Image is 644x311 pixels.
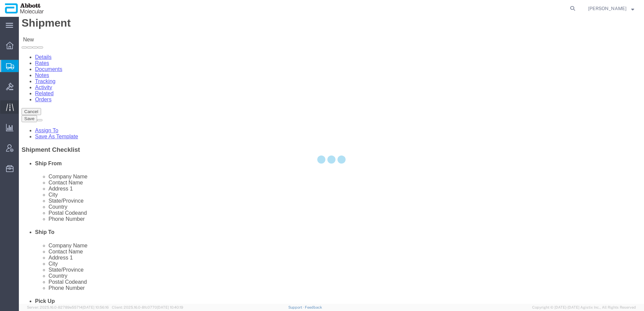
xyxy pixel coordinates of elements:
button: [PERSON_NAME] [588,4,635,12]
span: Client: 2025.16.0-8fc0770 [112,305,183,309]
span: [DATE] 10:40:19 [157,305,183,309]
span: Copyright © [DATE]-[DATE] Agistix Inc., All Rights Reserved [532,305,636,310]
a: Feedback [305,305,322,309]
span: [DATE] 10:56:16 [83,305,109,309]
span: Jarrod Kec [588,5,626,12]
a: Support [288,305,305,309]
img: logo [5,3,44,13]
span: Server: 2025.16.0-82789e55714 [27,305,109,309]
